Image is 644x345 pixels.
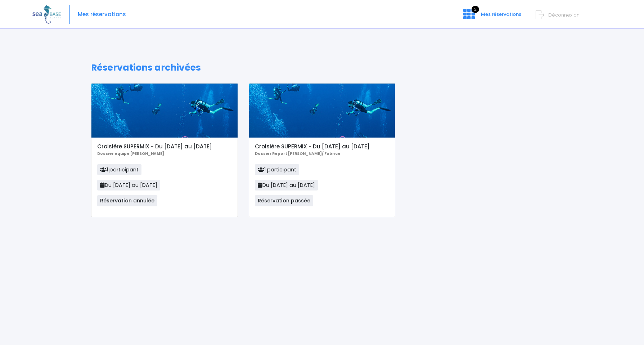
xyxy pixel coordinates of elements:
h5: Croisière SUPERMIX - Du [DATE] au [DATE] [255,143,389,150]
h1: Réservations archivées [91,62,553,73]
span: Du [DATE] au [DATE] [97,180,160,191]
span: Du [DATE] au [DATE] [255,180,318,191]
span: Mes réservations [481,11,521,18]
h5: Croisière SUPERMIX - Du [DATE] au [DATE] [97,143,231,150]
span: 1 participant [255,164,299,175]
span: Réservation passée [255,195,313,206]
b: Dossier equipe [PERSON_NAME] [97,151,164,156]
span: 2 [472,6,479,13]
span: Déconnexion [548,12,580,18]
span: Réservation annulée [97,195,157,206]
a: 2 Mes réservations [458,13,526,20]
b: Dossier Report [PERSON_NAME]/ Fabrice [255,151,341,156]
span: 1 participant [97,164,141,175]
